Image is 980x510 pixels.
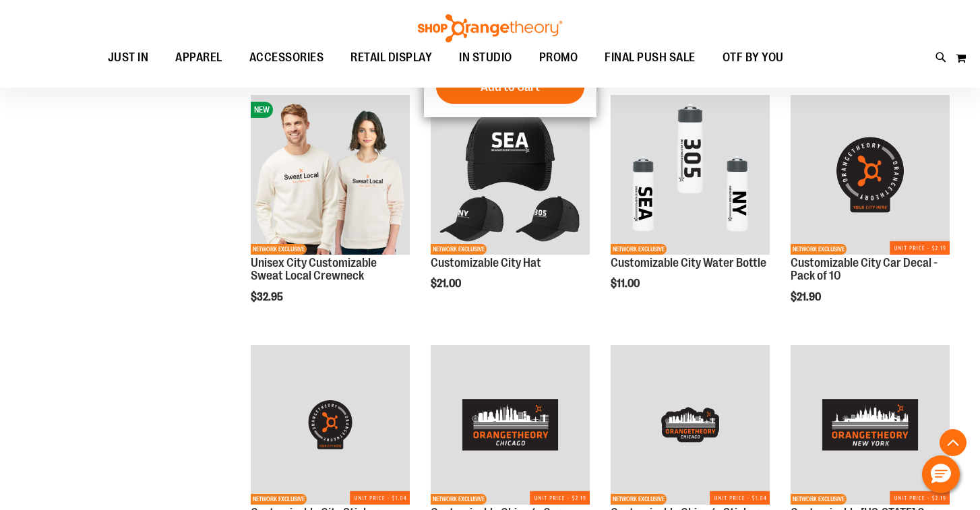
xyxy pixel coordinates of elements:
[175,42,222,73] span: APPAREL
[446,42,526,73] a: IN STUDIO
[611,494,667,505] span: NETWORK EXCLUSIVE
[244,88,417,338] div: product
[249,42,324,73] span: ACCESSORIES
[709,42,797,73] a: OTF BY YOU
[424,88,596,324] div: product
[416,14,564,42] img: Shop Orangetheory
[431,494,487,505] span: NETWORK EXCLUSIVE
[162,42,236,73] a: APPAREL
[251,95,410,256] a: Image of Unisex City Customizable NuBlend CrewneckNEWNETWORK EXCLUSIVE
[431,278,463,290] span: $21.00
[251,256,377,283] a: Unisex City Customizable Sweat Local Crewneck
[251,345,410,506] a: Product image for Customizable City Sticker - 12 PKNETWORK EXCLUSIVE
[791,345,950,506] a: Product image for Customizable New York Car Decal - 10 PKNETWORK EXCLUSIVE
[611,95,770,254] img: Customizable City Water Bottle primary image
[791,95,950,256] a: Product image for Customizable City Car Decal - 10 PKNETWORK EXCLUSIVE
[251,95,410,254] img: Image of Unisex City Customizable NuBlend Crewneck
[350,42,432,73] span: RETAIL DISPLAY
[604,88,776,324] div: product
[611,95,770,256] a: Customizable City Water Bottle primary imageNETWORK EXCLUSIVE
[431,345,590,506] a: Product image for Customizable Chicago Car Decal - 10 PKNETWORK EXCLUSIVE
[431,256,541,269] a: Customizable City Hat
[251,102,273,118] span: NEW
[526,42,592,73] a: PROMO
[108,42,149,73] span: JUST IN
[922,455,960,493] button: Hello, have a question? Let’s chat.
[236,42,338,73] a: ACCESSORIES
[251,244,307,255] span: NETWORK EXCLUSIVE
[431,345,590,504] img: Product image for Customizable Chicago Car Decal - 10 PK
[611,278,642,290] span: $11.00
[251,291,285,303] span: $32.95
[791,95,950,254] img: Product image for Customizable City Car Decal - 10 PK
[539,42,578,73] span: PROMO
[611,244,667,255] span: NETWORK EXCLUSIVE
[431,95,590,256] a: Main Image of 1536459NETWORK EXCLUSIVE
[791,494,847,505] span: NETWORK EXCLUSIVE
[611,345,770,504] img: Product image for Customizable Chicago Sticker - 12 PK
[791,256,938,283] a: Customizable City Car Decal - Pack of 10
[611,345,770,506] a: Product image for Customizable Chicago Sticker - 12 PKNETWORK EXCLUSIVE
[591,42,709,73] a: FINAL PUSH SALE
[337,42,446,73] a: RETAIL DISPLAY
[605,42,696,73] span: FINAL PUSH SALE
[431,244,487,255] span: NETWORK EXCLUSIVE
[784,88,956,338] div: product
[251,345,410,504] img: Product image for Customizable City Sticker - 12 PK
[723,42,784,73] span: OTF BY YOU
[791,291,823,303] span: $21.90
[251,494,307,505] span: NETWORK EXCLUSIVE
[940,429,967,456] button: Back To Top
[791,244,847,255] span: NETWORK EXCLUSIVE
[431,95,590,254] img: Main Image of 1536459
[459,42,512,73] span: IN STUDIO
[611,256,766,269] a: Customizable City Water Bottle
[94,42,162,73] a: JUST IN
[791,345,950,504] img: Product image for Customizable New York Car Decal - 10 PK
